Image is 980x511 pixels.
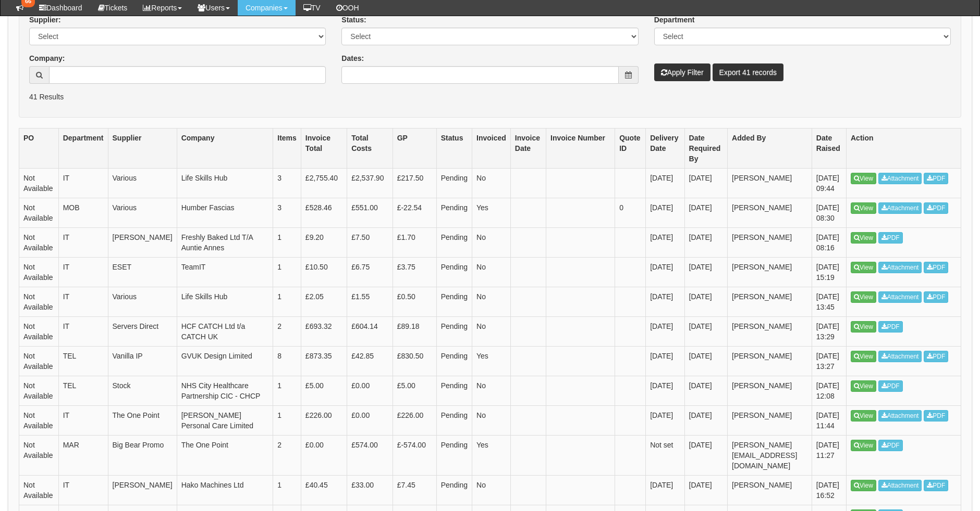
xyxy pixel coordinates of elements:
th: Invoice Date [510,129,546,169]
td: £604.14 [347,317,393,347]
td: No [472,476,511,505]
td: Life Skills Hub [177,287,273,317]
td: [DATE] [646,198,684,228]
th: Added By [728,129,812,169]
td: £40.45 [301,476,347,505]
p: 41 Results [29,92,951,102]
td: [DATE] 08:30 [812,198,846,228]
a: PDF [878,380,903,392]
td: Yes [472,198,511,228]
td: GVUK Design Limited [177,347,273,376]
a: View [851,480,876,491]
td: IT [58,258,108,287]
a: PDF [924,291,948,303]
td: [DATE] 11:27 [812,436,846,476]
a: PDF [924,202,948,214]
td: £226.00 [393,406,436,436]
td: Various [108,198,177,228]
td: [DATE] [684,406,728,436]
td: Big Bear Promo [108,436,177,476]
td: [DATE] [646,376,684,406]
td: £7.50 [347,228,393,258]
td: No [472,317,511,347]
td: The One Point [177,436,273,476]
td: £10.50 [301,258,347,287]
td: £-22.54 [393,198,436,228]
td: £89.18 [393,317,436,347]
td: 0 [615,198,646,228]
a: View [851,321,876,333]
td: £3.75 [393,258,436,287]
td: Pending [436,317,472,347]
td: £226.00 [301,406,347,436]
td: £1.55 [347,287,393,317]
td: [DATE] 15:19 [812,258,846,287]
td: [DATE] 12:08 [812,376,846,406]
td: 1 [273,476,301,505]
td: Servers Direct [108,317,177,347]
td: Pending [436,436,472,476]
td: 3 [273,198,301,228]
td: [DATE] [684,476,728,505]
td: Pending [436,287,472,317]
td: [DATE] [646,258,684,287]
a: PDF [878,321,903,333]
td: [DATE] [684,287,728,317]
td: [DATE] 16:52 [812,476,846,505]
td: £2.05 [301,287,347,317]
td: [DATE] 13:45 [812,287,846,317]
td: £6.75 [347,258,393,287]
td: No [472,406,511,436]
a: View [851,410,876,421]
td: £830.50 [393,347,436,376]
td: Various [108,287,177,317]
td: No [472,228,511,258]
td: [PERSON_NAME][EMAIL_ADDRESS][DOMAIN_NAME] [728,436,812,476]
td: Not Available [19,169,59,198]
td: [DATE] [684,228,728,258]
td: £5.00 [301,376,347,406]
td: [PERSON_NAME] Personal Care Limited [177,406,273,436]
td: Yes [472,436,511,476]
td: £551.00 [347,198,393,228]
td: £873.35 [301,347,347,376]
td: 1 [273,228,301,258]
td: £42.85 [347,347,393,376]
label: Status: [341,15,366,25]
td: [DATE] [646,476,684,505]
td: MAR [58,436,108,476]
td: Not Available [19,317,59,347]
a: View [851,173,876,184]
td: £7.45 [393,476,436,505]
td: [PERSON_NAME] [728,406,812,436]
td: Not Available [19,436,59,476]
a: Attachment [878,351,922,362]
th: Department [58,129,108,169]
td: [DATE] [684,258,728,287]
td: Pending [436,376,472,406]
td: Not Available [19,347,59,376]
td: IT [58,169,108,198]
label: Department [654,15,695,25]
a: PDF [878,440,903,451]
td: £217.50 [393,169,436,198]
label: Dates: [341,53,364,63]
td: [DATE] [646,228,684,258]
td: [DATE] 11:44 [812,406,846,436]
td: Stock [108,376,177,406]
td: [DATE] [646,169,684,198]
td: No [472,287,511,317]
td: NHS City Healthcare Partnership CIC - CHCP [177,376,273,406]
th: Invoiced [472,129,511,169]
a: View [851,232,876,244]
td: Vanilla IP [108,347,177,376]
th: Quote ID [615,129,646,169]
td: Pending [436,347,472,376]
td: [DATE] [684,169,728,198]
td: [PERSON_NAME] [728,376,812,406]
td: [PERSON_NAME] [108,476,177,505]
td: £2,537.90 [347,169,393,198]
td: Not Available [19,258,59,287]
td: Life Skills Hub [177,169,273,198]
td: 1 [273,258,301,287]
